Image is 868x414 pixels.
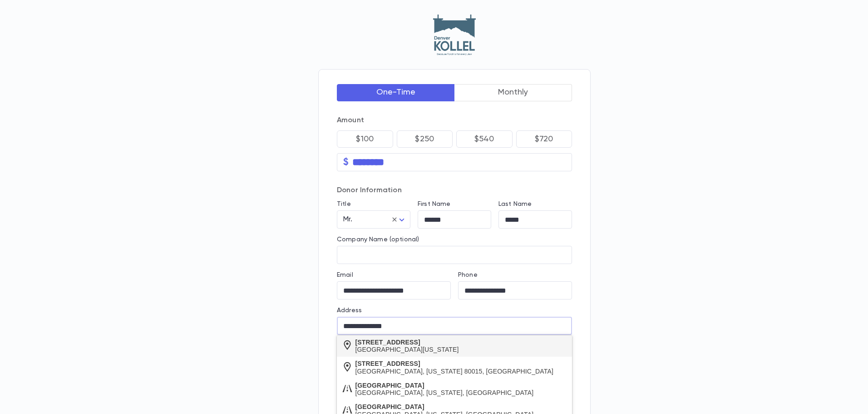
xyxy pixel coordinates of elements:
[456,130,513,148] button: $540
[337,307,362,314] label: Address
[343,216,352,223] span: Mr.
[355,360,554,368] div: [STREET_ADDRESS]
[433,15,476,55] img: Logo
[355,389,534,397] div: [GEOGRAPHIC_DATA], [US_STATE], [GEOGRAPHIC_DATA]
[337,116,572,125] p: Amount
[474,135,494,144] p: $540
[337,200,351,208] label: Title
[355,346,459,354] div: [GEOGRAPHIC_DATA][US_STATE]
[337,236,419,243] label: Company Name (optional)
[355,339,459,346] div: [STREET_ADDRESS]
[397,130,453,148] button: $250
[418,200,450,208] label: First Name
[337,186,572,195] p: Donor Information
[355,368,554,375] div: [GEOGRAPHIC_DATA], [US_STATE] 80015, [GEOGRAPHIC_DATA]
[356,135,374,144] p: $100
[415,135,434,144] p: $250
[337,130,393,148] button: $100
[343,158,349,167] p: $
[535,135,553,144] p: $720
[516,130,572,148] button: $720
[337,84,455,101] button: One-Time
[337,271,353,279] label: Email
[458,271,478,279] label: Phone
[337,211,410,229] div: Mr.
[355,403,534,411] div: [GEOGRAPHIC_DATA]
[498,200,532,208] label: Last Name
[454,84,572,101] button: Monthly
[355,382,534,389] div: [GEOGRAPHIC_DATA]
